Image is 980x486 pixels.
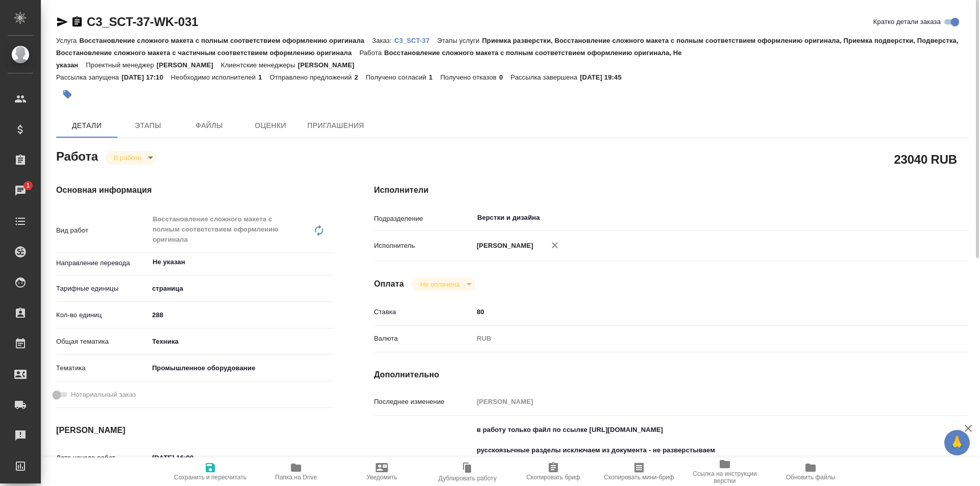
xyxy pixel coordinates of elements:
[56,184,333,196] h4: Основная информация
[944,430,970,455] button: 🙏
[56,310,149,320] p: Кол-во единиц
[366,73,429,81] p: Получено согласий
[440,73,499,81] p: Получено отказов
[121,73,171,81] p: [DATE] 17:10
[499,73,510,81] p: 0
[149,450,238,465] input: ✎ Введи что-нибудь
[149,280,333,297] div: страница
[124,119,173,132] span: Этапы
[374,241,473,251] p: Исполнитель
[269,73,354,81] p: Отправлено предложений
[894,150,957,168] h2: 23040 RUB
[473,304,919,319] input: ✎ Введи что-нибудь
[221,61,298,69] p: Клиентские менеджеры
[473,241,533,251] p: [PERSON_NAME]
[438,475,497,482] span: Дублировать работу
[3,178,38,203] a: 1
[56,284,149,294] p: Тарифные единицы
[62,119,111,132] span: Детали
[149,360,333,377] div: Промышленное оборудование
[682,457,768,486] button: Ссылка на инструкции верстки
[374,334,473,344] p: Валюта
[275,474,317,481] span: Папка на Drive
[786,474,836,481] span: Обновить файлы
[473,394,919,409] input: Пустое поле
[544,234,566,257] button: Удалить исполнителя
[246,119,295,132] span: Оценки
[56,73,121,81] p: Рассылка запущена
[167,457,253,486] button: Сохранить и пересчитать
[106,151,157,165] div: В работе
[56,225,149,236] p: Вид работ
[596,457,682,486] button: Скопировать мини-бриф
[111,154,144,162] button: В работе
[185,119,234,132] span: Файлы
[394,37,437,44] p: C3_SCT-37
[56,363,149,373] p: Тематика
[71,390,136,400] span: Нотариальный заказ
[873,17,941,27] span: Кратко детали заказа
[948,432,966,453] span: 🙏
[328,261,330,263] button: Open
[374,278,404,290] h4: Оплата
[298,61,362,69] p: [PERSON_NAME]
[526,474,580,481] span: Скопировать бриф
[56,16,68,28] button: Скопировать ссылку для ЯМессенджера
[425,457,510,486] button: Дублировать работу
[20,181,36,191] span: 1
[56,37,79,44] p: Услуга
[79,37,372,44] p: Восстановление сложного макета с полным соответствием оформлению оригинала
[412,277,475,291] div: В работе
[171,73,258,81] p: Необходимо исполнителей
[56,337,149,347] p: Общая тематика
[417,280,462,289] button: Не оплачена
[366,474,397,481] span: Уведомить
[374,214,473,224] p: Подразделение
[688,470,762,484] span: Ссылка на инструкции верстки
[604,474,674,481] span: Скопировать мини-бриф
[86,61,156,69] p: Проектный менеджер
[374,397,473,407] p: Последнее изменение
[149,333,333,350] div: Техника
[374,456,473,467] p: Комментарий к работе
[914,217,916,219] button: Open
[437,37,482,44] p: Этапы услуги
[149,308,333,322] input: ✎ Введи что-нибудь
[510,457,596,486] button: Скопировать бриф
[71,16,83,28] button: Скопировать ссылку
[429,73,440,81] p: 1
[374,184,969,196] h4: Исполнители
[372,37,394,44] p: Заказ:
[56,83,79,106] button: Добавить тэг
[580,73,629,81] p: [DATE] 19:45
[307,119,364,132] span: Приглашения
[56,146,98,165] h2: Работа
[359,49,384,57] p: Работа
[510,73,580,81] p: Рассылка завершена
[253,457,339,486] button: Папка на Drive
[56,37,959,57] p: Приемка разверстки, Восстановление сложного макета с полным соответствием оформлению оригинала, П...
[473,330,919,347] div: RUB
[354,73,365,81] p: 2
[56,258,149,268] p: Направление перевода
[374,369,969,381] h4: Дополнительно
[258,73,269,81] p: 1
[394,36,437,44] a: C3_SCT-37
[174,474,247,481] span: Сохранить и пересчитать
[157,61,221,69] p: [PERSON_NAME]
[56,453,149,463] p: Дата начала работ
[339,457,425,486] button: Уведомить
[87,15,198,29] a: C3_SCT-37-WK-031
[374,307,473,317] p: Ставка
[56,424,333,437] h4: [PERSON_NAME]
[768,457,853,486] button: Обновить файлы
